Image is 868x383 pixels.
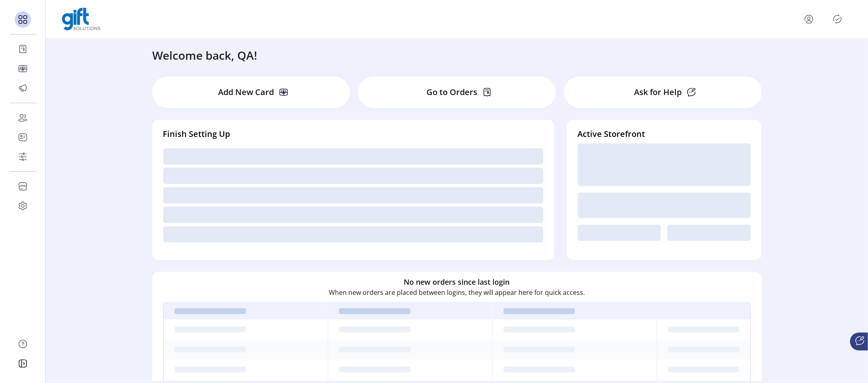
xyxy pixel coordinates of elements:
h4: Finish Setting Up [163,128,544,140]
p: Ask for Help [634,86,682,98]
h3: Welcome back, QA! [153,47,258,64]
button: Publisher Panel [831,13,844,26]
button: menu [802,13,816,26]
h4: Active Storefront [577,128,750,140]
p: Go to Orders [426,86,477,98]
h6: No new orders since last login [404,277,510,288]
p: When new orders are placed between logins, they will appear here for quick access. [329,288,585,298]
img: logo [62,8,101,30]
p: Add New Card [218,86,274,98]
